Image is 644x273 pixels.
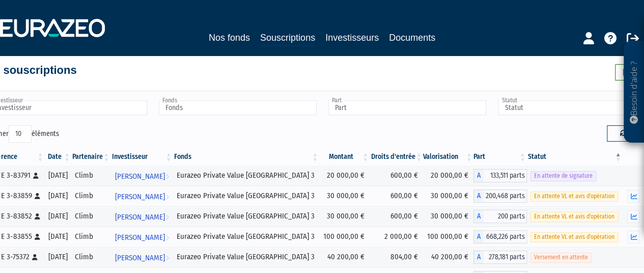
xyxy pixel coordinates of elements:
i: Voir l'investisseur [165,208,169,227]
th: Date: activer pour trier la colonne par ordre croissant [45,148,71,166]
span: A [473,210,484,223]
span: [PERSON_NAME] [115,208,165,227]
span: A [473,169,484,182]
td: Climb [71,166,111,186]
span: En attente VL et avis d'opération [530,192,618,201]
td: 600,00 € [370,166,423,186]
span: [PERSON_NAME] [115,167,165,186]
i: [Français] Personne physique [35,234,40,240]
td: 600,00 € [370,186,423,206]
td: 100 000,00 € [319,227,370,247]
td: 30 000,00 € [319,186,370,206]
td: 100 000,00 € [423,227,473,247]
td: 40 200,00 € [319,247,370,267]
a: [PERSON_NAME] [111,206,173,227]
td: 600,00 € [370,206,423,227]
span: En attente de signature [530,171,596,181]
i: [Français] Personne physique [35,213,40,220]
td: Climb [71,227,111,247]
td: 30 000,00 € [423,206,473,227]
th: Statut : activer pour trier la colonne par ordre d&eacute;croissant [527,148,623,166]
span: 200 parts [484,210,527,223]
a: Investisseurs [325,31,379,45]
i: [Français] Personne physique [33,173,39,179]
span: [PERSON_NAME] [115,228,165,247]
div: [DATE] [48,231,68,242]
span: [PERSON_NAME] [115,187,165,206]
td: 30 000,00 € [423,186,473,206]
div: A - Eurazeo Private Value Europe 3 [473,189,527,203]
i: Voir l'investisseur [165,187,169,206]
td: 804,00 € [370,247,423,267]
i: [Français] Personne physique [35,193,40,199]
th: Fonds: activer pour trier la colonne par ordre croissant [173,148,320,166]
span: A [473,230,484,243]
div: [DATE] [48,211,68,222]
a: [PERSON_NAME] [111,166,173,186]
a: [PERSON_NAME] [111,186,173,206]
a: Documents [389,31,435,45]
a: [PERSON_NAME] [111,227,173,247]
td: 2 000,00 € [370,227,423,247]
div: A - Eurazeo Private Value Europe 3 [473,230,527,243]
th: Investisseur: activer pour trier la colonne par ordre croissant [111,148,173,166]
span: 133,511 parts [484,169,527,182]
span: A [473,189,484,203]
td: 20 000,00 € [423,166,473,186]
th: Partenaire: activer pour trier la colonne par ordre croissant [71,148,111,166]
td: 20 000,00 € [319,166,370,186]
div: Eurazeo Private Value [GEOGRAPHIC_DATA] 3 [177,231,316,242]
div: [DATE] [48,190,68,201]
td: Climb [71,247,111,267]
span: En attente VL et avis d'opération [530,232,618,242]
select: Afficheréléments [9,125,32,143]
span: Versement en attente [530,253,592,262]
td: Climb [71,206,111,227]
a: [PERSON_NAME] [111,247,173,267]
span: 200,468 parts [484,189,527,203]
a: Nos fonds [209,31,250,45]
span: 668,226 parts [484,230,527,243]
p: Besoin d'aide ? [628,46,640,138]
div: [DATE] [48,252,68,262]
a: Souscriptions [260,31,315,46]
div: A - Eurazeo Private Value Europe 3 [473,251,527,264]
th: Part: activer pour trier la colonne par ordre croissant [473,148,527,166]
td: 40 200,00 € [423,247,473,267]
div: Eurazeo Private Value [GEOGRAPHIC_DATA] 3 [177,211,316,222]
span: A [473,251,484,264]
div: A - Eurazeo Private Value Europe 3 [473,169,527,182]
div: Eurazeo Private Value [GEOGRAPHIC_DATA] 3 [177,190,316,201]
span: En attente VL et avis d'opération [530,212,618,222]
span: 278,181 parts [484,251,527,264]
th: Montant: activer pour trier la colonne par ordre croissant [319,148,370,166]
th: Valorisation: activer pour trier la colonne par ordre croissant [423,148,473,166]
th: Droits d'entrée: activer pour trier la colonne par ordre croissant [370,148,423,166]
div: Eurazeo Private Value [GEOGRAPHIC_DATA] 3 [177,252,316,262]
div: Eurazeo Private Value [GEOGRAPHIC_DATA] 3 [177,170,316,181]
i: Voir l'investisseur [165,167,169,186]
i: Voir l'investisseur [165,249,169,267]
i: [Français] Personne physique [32,254,38,260]
i: Voir l'investisseur [165,228,169,247]
span: [PERSON_NAME] [115,249,165,267]
div: [DATE] [48,170,68,181]
div: A - Eurazeo Private Value Europe 3 [473,210,527,223]
td: 30 000,00 € [319,206,370,227]
td: Climb [71,186,111,206]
